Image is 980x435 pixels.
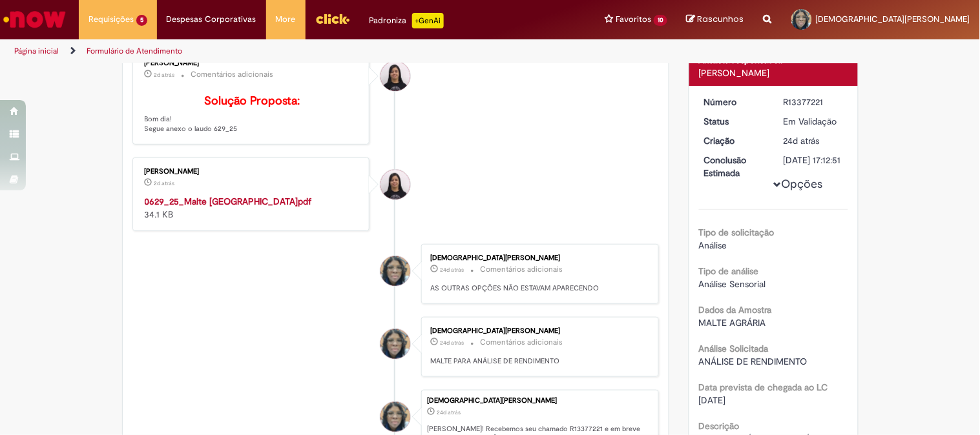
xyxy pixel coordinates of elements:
time: 30/08/2025 08:53:33 [154,179,175,187]
dt: Número [694,96,774,108]
div: Cristiane Alves Da Silva Luna Pontes [381,402,410,432]
div: Padroniza [370,13,444,28]
div: Cristiane Alves Da Silva Luna Pontes [381,329,410,359]
div: [DATE] 17:12:51 [784,154,844,167]
span: 5 [136,15,147,26]
span: [DEMOGRAPHIC_DATA][PERSON_NAME] [816,14,970,25]
p: AS OUTRAS OPÇÕES NÃO ESTAVAM APARECENDO [430,283,645,294]
dt: Conclusão Estimada [694,154,774,179]
span: 24d atrás [440,266,464,274]
a: Formulário de Atendimento [87,46,182,56]
small: Comentários adicionais [480,337,563,348]
span: 2d atrás [154,179,175,187]
img: ServiceNow [1,6,68,32]
p: MALTE PARA ANÁLISE DE RENDIMENTO [430,356,645,367]
span: Análise [699,239,727,251]
b: Tipo de análise [699,265,759,277]
p: +GenAi [412,13,444,28]
span: 10 [654,15,667,26]
time: 08/08/2025 09:12:46 [437,409,461,416]
time: 08/08/2025 09:12:46 [784,135,820,147]
b: Tipo de solicitação [699,227,775,238]
a: 0629_25_Malte [GEOGRAPHIC_DATA]pdf [145,196,312,207]
span: 2d atrás [154,71,175,79]
div: R13377221 [784,96,844,108]
div: Claudia Aparecida Gomes De Souza [381,170,410,199]
span: [DATE] [699,394,726,406]
b: Data prevista de chegada ao LC [699,381,828,393]
div: Claudia Aparecida Gomes De Souza [381,61,410,91]
span: Despesas Corporativas [167,13,256,26]
div: [DEMOGRAPHIC_DATA][PERSON_NAME] [430,327,645,335]
time: 08/08/2025 09:14:15 [440,266,464,274]
span: 24d atrás [784,135,820,147]
ul: Trilhas de página [10,39,643,63]
time: 30/08/2025 08:53:46 [154,71,175,79]
span: Requisições [89,13,134,26]
a: Rascunhos [687,14,744,26]
span: 24d atrás [437,409,461,416]
dt: Status [694,115,774,128]
div: [DEMOGRAPHIC_DATA][PERSON_NAME] [427,397,652,405]
span: Rascunhos [698,13,744,25]
time: 08/08/2025 09:14:01 [440,339,464,347]
div: 08/08/2025 09:12:46 [784,134,844,147]
div: [PERSON_NAME] [145,59,360,67]
span: ANÁLISE DE RENDIMENTO [699,356,808,367]
img: click_logo_yellow_360x200.png [315,9,350,28]
b: Dados da Amostra [699,304,772,316]
b: Solução Proposta: [204,94,300,108]
span: More [276,13,296,26]
b: Análise Solicitada [699,343,769,354]
small: Comentários adicionais [480,264,563,275]
div: 34.1 KB [145,195,360,221]
span: MALTE AGRÁRIA [699,317,766,329]
div: [PERSON_NAME] [699,66,848,79]
span: Análise Sensorial [699,278,766,290]
dt: Criação [694,134,774,147]
small: Comentários adicionais [191,69,274,80]
span: Favoritos [616,13,651,26]
p: Bom dia! Segue anexo o laudo 629_25 [145,95,360,134]
div: [PERSON_NAME] [145,168,360,176]
span: 24d atrás [440,339,464,347]
div: Cristiane Alves Da Silva Luna Pontes [381,256,410,286]
div: Em Validação [784,115,844,128]
div: [DEMOGRAPHIC_DATA][PERSON_NAME] [430,254,645,262]
b: Descrição [699,420,740,432]
a: Página inicial [14,46,59,56]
